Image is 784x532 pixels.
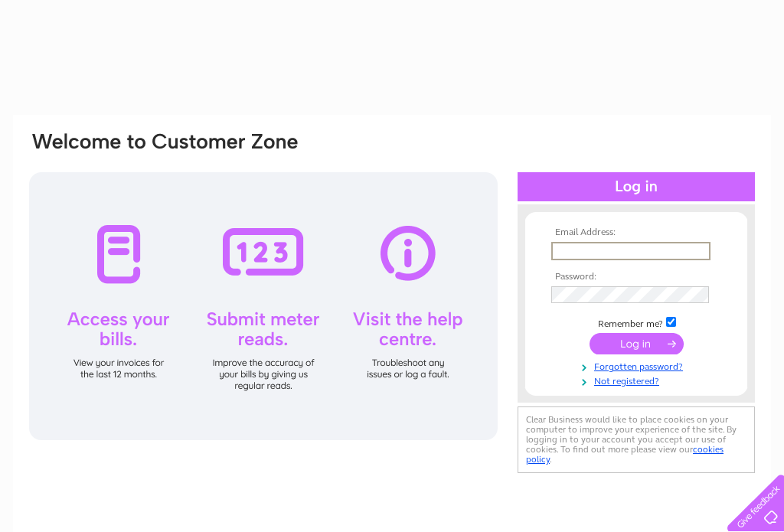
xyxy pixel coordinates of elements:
[590,333,684,354] input: Submit
[526,444,724,465] a: cookies policy
[547,227,725,238] th: Email Address:
[547,315,725,330] td: Remember me?
[551,358,725,373] a: Forgotten password?
[551,373,725,387] a: Not registered?
[518,406,755,473] div: Clear Business would like to place cookies on your computer to improve your experience of the sit...
[547,272,725,282] th: Password:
